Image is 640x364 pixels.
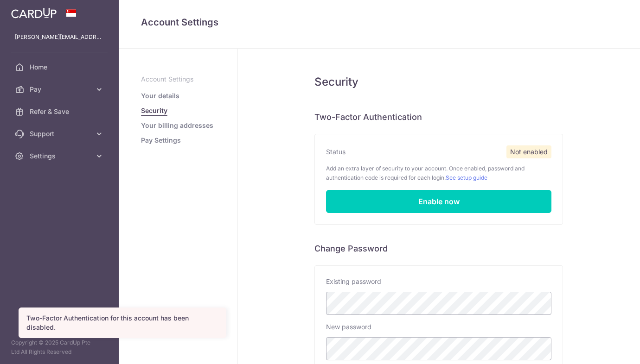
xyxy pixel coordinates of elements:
label: Existing password [326,277,381,286]
span: Home [30,63,91,72]
span: Settings [30,151,91,161]
img: CardUp [11,7,57,19]
div: Two-Factor Authentication for this account has been disabled. [26,314,218,332]
p: Account Settings [141,75,215,84]
h4: Account Settings [141,15,618,30]
h6: Two-Factor Authentication [314,112,563,123]
h6: Change Password [314,243,563,254]
a: Pay Settings [141,136,181,145]
label: New password [326,322,371,332]
p: Add an extra layer of security to your account. Once enabled, password and authentication code is... [326,164,551,182]
a: Your details [141,91,179,100]
a: Enable now [326,190,551,213]
iframe: Opens a widget where you can find more information [580,336,631,359]
a: Security [141,106,167,115]
p: [PERSON_NAME][EMAIL_ADDRESS][DOMAIN_NAME] [15,32,104,42]
span: Not enabled [506,145,551,158]
a: Your billing addresses [141,121,213,130]
label: Status [326,147,346,157]
span: Pay [30,85,91,94]
span: Support [30,129,91,138]
span: Refer & Save [30,107,91,116]
a: See setup guide [446,174,487,181]
h5: Security [314,75,563,89]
